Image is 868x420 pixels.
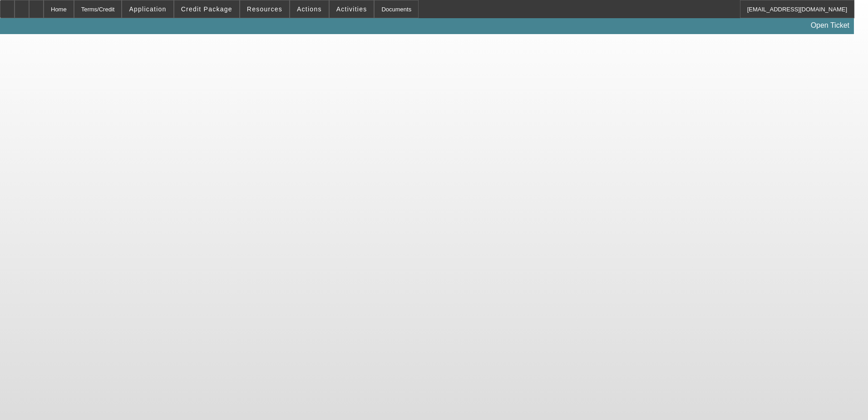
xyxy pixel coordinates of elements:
button: Credit Package [174,0,239,18]
span: Actions [297,5,322,13]
button: Application [122,0,173,18]
span: Credit Package [181,5,232,13]
button: Resources [240,0,289,18]
span: Resources [247,5,282,13]
span: Activities [336,5,367,13]
button: Actions [290,0,329,18]
a: Open Ticket [807,18,853,33]
button: Activities [330,0,374,18]
span: Application [129,5,166,13]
